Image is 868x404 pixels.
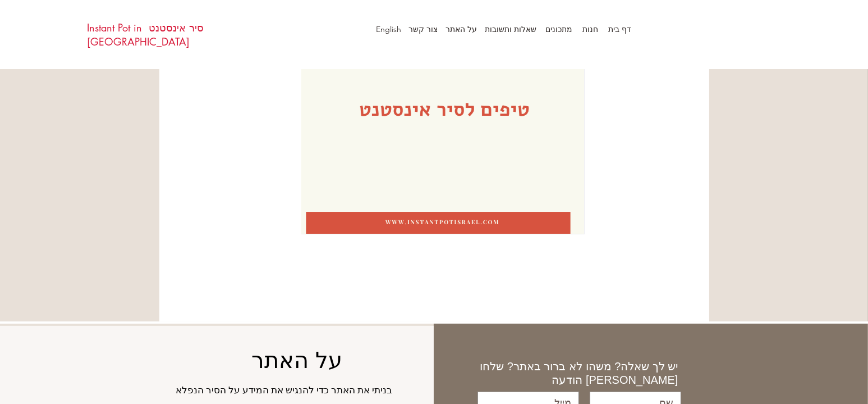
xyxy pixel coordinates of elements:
a: מתכונים [542,21,578,38]
p: צור קשר [403,21,443,38]
p: חנות [577,21,604,38]
a: סיר אינסטנט Instant Pot in [GEOGRAPHIC_DATA] [87,21,204,48]
span: יש לך שאלה? משהו לא ברור באתר? שלחו [PERSON_NAME] הודעה [480,360,678,386]
a: English [370,21,407,38]
a: חנות [578,21,604,38]
a: שאלות ותשובות [483,21,542,38]
a: צור קשר [407,21,443,38]
p: דף בית [603,21,637,38]
p: על האתר [440,21,483,38]
span: על האתר [252,346,343,375]
a: דף בית [604,21,637,38]
p: מתכונים [540,21,578,38]
p: שאלות ותשובות [479,21,542,38]
nav: אתר [345,21,637,38]
a: על האתר [443,21,483,38]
